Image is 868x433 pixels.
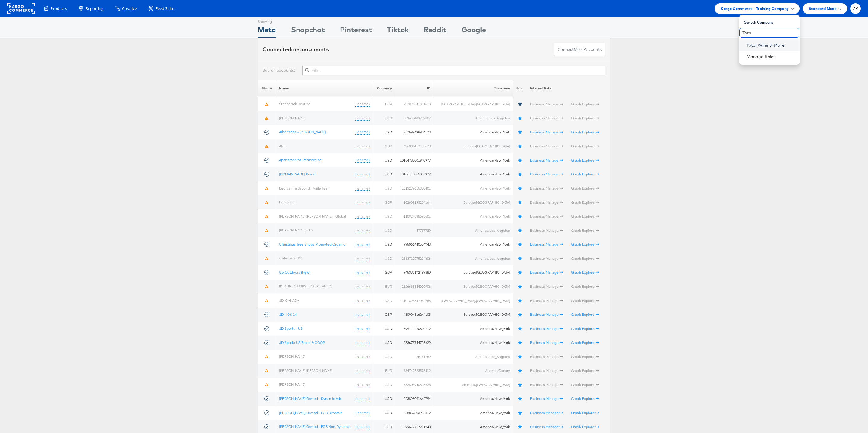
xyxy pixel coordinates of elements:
td: America/Los_Angeles [434,111,513,125]
input: Search [739,28,799,38]
span: Products [51,6,67,11]
a: (rename) [355,284,370,289]
a: Business Manager [530,228,563,233]
a: Graph Explorer [571,200,599,205]
a: Graph Explorer [571,298,599,303]
td: 1101395547052286 [395,293,434,308]
td: USD [373,223,395,237]
a: Graph Explorer [571,340,599,345]
a: Graph Explorer [571,172,599,176]
a: (rename) [355,116,370,121]
td: America/[GEOGRAPHIC_DATA] [434,378,513,392]
a: Graph Explorer [571,425,599,429]
td: 1826635344020906 [395,280,434,294]
td: USD [373,167,395,181]
span: ZR [853,7,858,11]
td: 102609193234164 [395,195,434,209]
a: Business Manager [530,312,563,317]
td: Europe/[GEOGRAPHIC_DATA] [434,280,513,294]
td: USD [373,251,395,265]
input: Filter [302,66,605,75]
td: 987970541301610 [395,97,434,111]
td: USD [373,406,395,420]
td: Atlantic/Canary [434,364,513,378]
a: Business Manager [530,102,563,106]
a: (rename) [355,200,370,205]
a: Graph Explorer [571,312,599,317]
div: Showing [258,17,276,24]
a: IKEA_IKEA_OSBXL_OSBXL_RET_A [279,284,332,288]
a: (rename) [355,256,370,261]
td: Europe/[GEOGRAPHIC_DATA] [434,195,513,209]
td: America/Los_Angeles [434,223,513,237]
a: [PERSON_NAME] [279,382,305,387]
a: Business Manager [530,340,563,345]
a: JD Sports - US [279,326,303,331]
a: Betapond [279,200,295,204]
a: cratebarrel_02 [279,256,302,260]
td: Europe/[GEOGRAPHIC_DATA] [434,308,513,322]
a: [PERSON_NAME] Owned - FOB Non-Dynamic [279,424,350,429]
td: America/New_York [434,336,513,350]
td: 47737729 [395,223,434,237]
a: Business Manager [530,158,563,162]
a: (rename) [355,228,370,233]
td: USD [373,209,395,224]
a: [PERSON_NAME]'s US [279,228,313,232]
button: ConnectmetaAccounts [554,43,605,56]
a: Graph Explorer [571,284,599,289]
a: Graph Explorer [571,270,599,275]
a: Graph Explorer [571,186,599,190]
a: Bed Bath & Beyond - Agile Team [279,186,330,190]
a: (rename) [355,172,370,177]
td: Europe/[GEOGRAPHIC_DATA] [434,265,513,280]
a: Graph Explorer [571,410,599,415]
a: Business Manager [530,242,563,246]
td: America/New_York [434,237,513,252]
td: USD [373,322,395,336]
a: Christmas Tree Shops Promoted Organic [279,242,345,246]
a: (rename) [355,368,370,373]
a: [PERSON_NAME] [279,116,305,120]
a: StitcherAds Testing [279,102,310,106]
span: Creative [122,6,137,11]
a: Business Manager [530,186,563,190]
td: America/New_York [434,392,513,406]
a: [PERSON_NAME] Owned - Dynamic Ads [279,396,342,401]
div: Connected accounts [263,45,329,53]
a: Business Manager [530,116,563,120]
td: America/New_York [434,167,513,181]
td: America/New_York [434,209,513,224]
a: Business Manager [530,256,563,261]
td: 734749523528412 [395,364,434,378]
td: 26131769 [395,350,434,364]
td: 223898091642794 [395,392,434,406]
a: Business Manager [530,410,563,415]
a: (rename) [355,102,370,107]
a: (rename) [355,312,370,317]
td: USD [373,378,395,392]
td: 945333172499380 [395,265,434,280]
td: 1013279615370401 [395,181,434,196]
td: 110924535693601 [395,209,434,224]
td: [GEOGRAPHIC_DATA]/[GEOGRAPHIC_DATA] [434,97,513,111]
a: JD | iOS 14 [279,312,297,317]
a: [PERSON_NAME] [279,354,305,359]
td: 399719270800712 [395,322,434,336]
td: [GEOGRAPHIC_DATA]/[GEOGRAPHIC_DATA] [434,293,513,308]
a: Business Manager [530,214,563,218]
a: Business Manager [530,354,563,359]
a: Graph Explorer [571,158,599,162]
a: Graph Explorer [571,242,599,246]
a: (rename) [355,298,370,303]
a: Go Outdoors (New) [279,270,310,275]
a: [DOMAIN_NAME] Brand [279,172,315,176]
span: meta [574,47,584,52]
td: GBP [373,195,395,209]
td: EUR [373,364,395,378]
td: USD [373,125,395,139]
a: Albertsons - [PERSON_NAME] [279,130,326,134]
a: Graph Explorer [571,396,599,401]
a: JD Sports US Brand & COOP [279,340,325,345]
div: Pinterest [340,24,372,38]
